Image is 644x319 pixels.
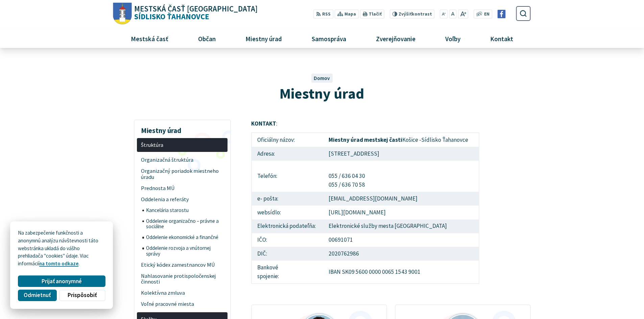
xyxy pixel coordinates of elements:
[39,260,78,267] a: na tomto odkaze
[329,172,365,180] a: 055 / 636 04 30
[233,29,294,48] a: Miestny úrad
[132,5,258,21] span: Sídlisko Ťahanovce
[142,232,228,243] a: Oddelenie ekonomické a finančné
[329,181,365,188] a: 055 / 636 70 58
[118,29,181,48] a: Mestská časť
[329,236,353,243] a: 00691071
[195,29,218,48] span: Občan
[141,139,224,151] span: Štruktúra
[449,9,456,19] button: Nastaviť pôvodnú veľkosť písma
[309,29,349,48] span: Samospráva
[68,292,97,299] span: Prispôsobiť
[251,119,479,128] p: :
[59,290,105,301] button: Prispôsobiť
[141,259,224,270] span: Etický kódex zamestnancov MÚ
[128,29,171,48] span: Mestská časť
[141,183,224,194] span: Prednosta MÚ
[395,268,421,275] a: 1543 9001
[18,290,56,301] button: Odmietnuť
[364,29,428,48] a: Zverejňovanie
[243,29,284,48] span: Miestny úrad
[142,216,228,232] a: Oddelenie organizačno – právne a sociálne
[142,243,228,259] a: Oddelenie rozvoja a vnútornej správy
[323,206,479,219] td: [URL][DOMAIN_NAME]
[313,9,333,19] a: RSS
[252,247,323,261] td: DIČ:
[141,288,224,299] span: Kolektívna zmluva
[323,147,479,161] td: [STREET_ADDRESS]
[497,10,506,18] img: Prejsť na Facebook stránku
[484,11,490,18] span: EN
[137,122,228,136] h3: Miestny úrad
[141,194,224,205] span: Oddelenia a referáty
[329,222,447,230] a: Elektronické služby mesta [GEOGRAPHIC_DATA]
[349,268,394,275] a: 09 5600 0000 0065
[323,192,479,206] td: [EMAIL_ADDRESS][DOMAIN_NAME]
[146,232,224,243] span: Oddelenie ekonomické a finančné
[24,292,51,299] span: Odmietnuť
[389,9,434,19] button: Zvýšiťkontrast
[360,9,384,19] button: Tlačiť
[141,154,224,165] span: Organizačná štruktúra
[443,29,463,48] span: Voľby
[113,3,132,25] img: Prejsť na domovskú stránku
[344,11,356,18] span: Mapa
[42,278,82,285] span: Prijať anonymné
[146,216,224,232] span: Oddelenie organizačno – právne a sociálne
[141,165,224,183] span: Organizačný poriadok miestneho úradu
[18,229,105,268] p: Na zabezpečenie funkčnosti a anonymnú analýzu návštevnosti táto webstránka ukladá do vášho prehli...
[142,205,228,216] a: Kancelária starostu
[322,11,331,18] span: RSS
[137,138,228,152] a: Štruktúra
[458,9,468,19] button: Zväčšiť veľkosť písma
[141,270,224,288] span: Nahlasovanie protispoločenskej činnosti
[137,259,228,270] a: Etický kódex zamestnancov MÚ
[252,192,323,206] td: e- pošta:
[482,11,492,18] a: EN
[137,288,228,299] a: Kolektívna zmluva
[399,11,432,17] span: kontrast
[399,11,412,17] span: Zvýšiť
[335,9,359,19] a: Mapa
[323,261,479,283] td: IBAN SK
[252,206,323,219] td: websídlo:
[251,120,276,127] strong: KONTAKT
[488,29,516,48] span: Kontakt
[137,183,228,194] a: Prednosta MÚ
[113,3,258,25] a: Logo Sídlisko Ťahanovce, prejsť na domovskú stránku.
[478,29,526,48] a: Kontakt
[300,29,359,48] a: Samospráva
[329,250,359,257] a: 2020762986
[18,275,105,287] button: Prijať anonymné
[137,165,228,183] a: Organizačný poriadok miestneho úradu
[252,161,323,192] td: Telefón:
[314,75,330,81] a: Domov
[373,29,418,48] span: Zverejňovanie
[329,136,402,143] strong: Miestny úrad mestskej časti
[146,243,224,259] span: Oddelenie rozvoja a vnútornej správy
[137,154,228,165] a: Organizačná štruktúra
[252,233,323,247] td: IČO:
[252,261,323,283] td: Bankové spojenie:
[146,205,224,216] span: Kancelária starostu
[137,270,228,288] a: Nahlasovanie protispoločenskej činnosti
[433,29,473,48] a: Voľby
[252,147,323,161] td: Adresa:
[369,11,382,17] span: Tlačiť
[440,9,448,19] button: Zmenšiť veľkosť písma
[186,29,228,48] a: Občan
[252,133,323,147] td: Oficiálny názov:
[252,219,323,233] td: Elektronická podateľňa:
[280,84,364,103] span: Miestny úrad
[141,299,224,310] span: Voľné pracovné miesta
[323,133,479,147] td: Košice -Sídlisko Ťahanovce
[137,194,228,205] a: Oddelenia a referáty
[134,5,258,13] span: Mestská časť [GEOGRAPHIC_DATA]
[137,299,228,310] a: Voľné pracovné miesta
